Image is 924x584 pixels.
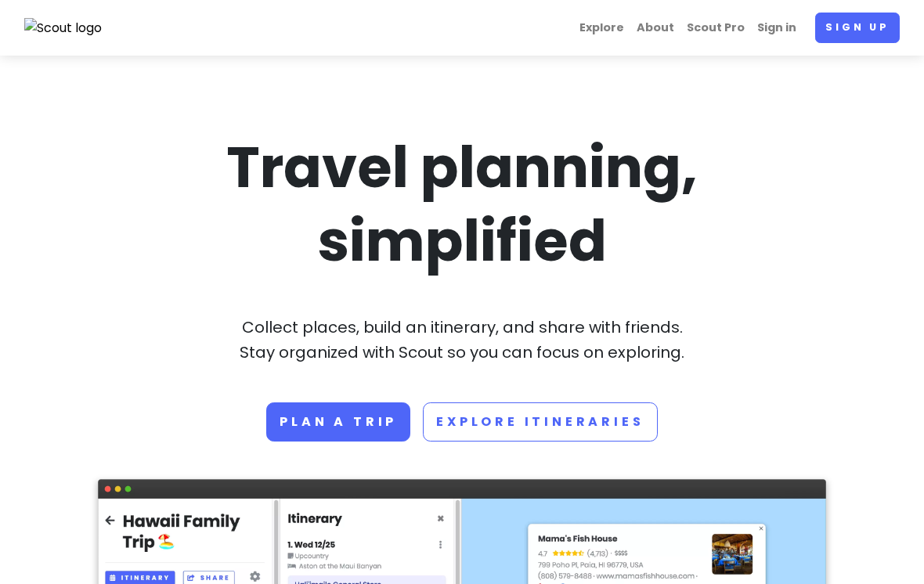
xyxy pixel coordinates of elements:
[815,13,900,43] a: Sign up
[751,13,803,43] a: Sign in
[573,13,630,43] a: Explore
[423,402,657,442] a: Explore Itineraries
[98,315,826,365] p: Collect places, build an itinerary, and share with friends. Stay organized with Scout so you can ...
[630,13,680,43] a: About
[98,131,826,277] h1: Travel planning, simplified
[680,13,751,43] a: Scout Pro
[266,402,410,442] a: Plan a trip
[24,18,103,38] img: Scout logo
